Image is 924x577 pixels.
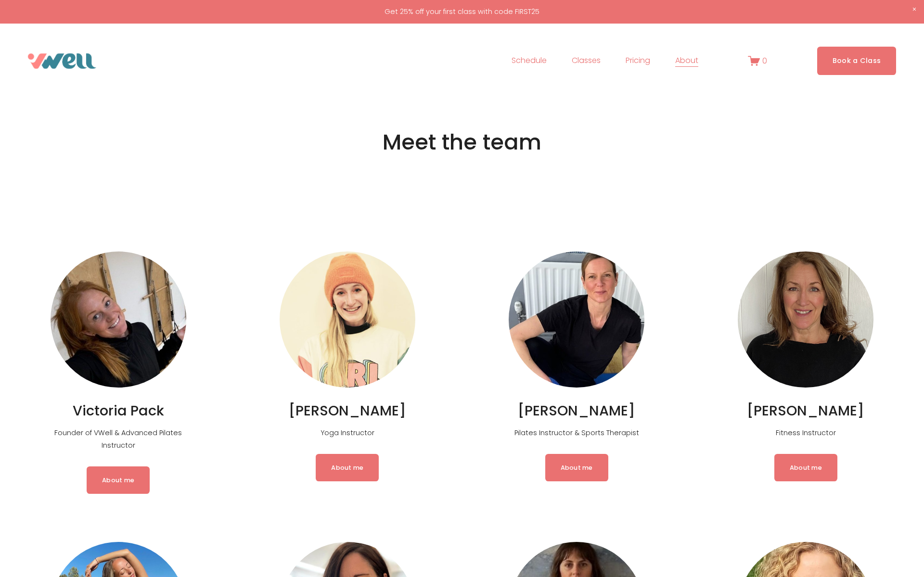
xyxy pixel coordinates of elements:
h2: [PERSON_NAME] [509,402,644,420]
a: folder dropdown [675,53,698,69]
h2: [PERSON_NAME] [280,402,415,420]
p: Yoga Instructor [280,427,415,439]
a: Book a Class [817,47,897,75]
p: Pilates Instructor & Sports Therapist [509,427,644,439]
a: About me [316,454,379,481]
a: About me [774,454,837,481]
p: Founder of VWell & Advanced Pilates Instructor [51,427,186,452]
a: About me [87,466,150,493]
a: Schedule [512,53,547,69]
a: 0 items in cart [748,55,767,67]
span: Classes [572,54,601,68]
a: Pricing [626,53,650,69]
img: Person wearing an orange beanie and a sweater with "GRL PWR" text, smiling. [280,251,415,388]
span: About [675,54,698,68]
img: Person sitting on a yoga mat indoors, wearing a black shirt and black pants, with socks. Backgrou... [509,251,644,388]
p: Fitness Instructor [738,427,873,439]
h2: Victoria Pack [51,402,186,420]
h2: [PERSON_NAME] [738,402,873,420]
a: About me [545,454,608,481]
span: 0 [762,55,767,66]
a: folder dropdown [572,53,601,69]
img: VWell [28,53,96,69]
h2: Meet the team [173,128,751,156]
